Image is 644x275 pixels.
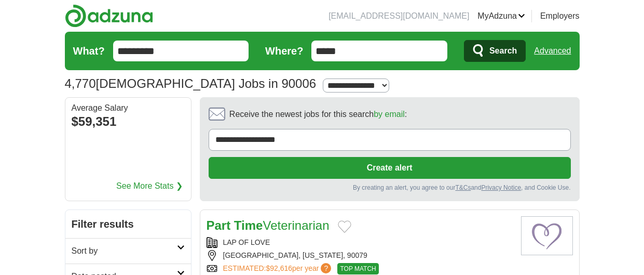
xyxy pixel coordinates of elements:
[72,245,177,257] h2: Sort by
[521,216,573,255] img: Lap of Love logo
[65,210,191,238] h2: Filter results
[338,220,351,233] button: Add to favorite jobs
[207,218,330,232] a: Part TimeVeterinarian
[534,41,571,61] a: Advanced
[72,104,185,112] div: Average Salary
[540,10,580,22] a: Employers
[72,112,185,131] div: $59,351
[65,76,317,90] h1: [DEMOGRAPHIC_DATA] Jobs in 90006
[266,264,292,272] span: $92,616
[65,238,191,264] a: Sort by
[337,263,378,274] span: TOP MATCH
[481,184,521,191] a: Privacy Notice
[321,263,331,273] span: ?
[209,183,571,192] div: By creating an alert, you agree to our and , and Cookie Use.
[207,250,513,261] div: [GEOGRAPHIC_DATA], [US_STATE], 90079
[116,180,183,192] a: See More Stats ❯
[209,157,571,179] button: Create alert
[234,218,263,232] strong: Time
[455,184,471,191] a: T&Cs
[229,108,407,121] span: Receive the newest jobs for this search :
[489,41,517,61] span: Search
[328,10,469,22] li: [EMAIL_ADDRESS][DOMAIN_NAME]
[207,218,231,232] strong: Part
[464,40,526,62] button: Search
[477,10,525,22] a: MyAdzuna
[265,43,303,59] label: Where?
[223,263,334,274] a: ESTIMATED:$92,616per year?
[73,43,105,59] label: What?
[374,110,405,119] a: by email
[223,238,270,246] a: LAP OF LOVE
[65,74,96,93] span: 4,770
[65,4,153,28] img: Adzuna logo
